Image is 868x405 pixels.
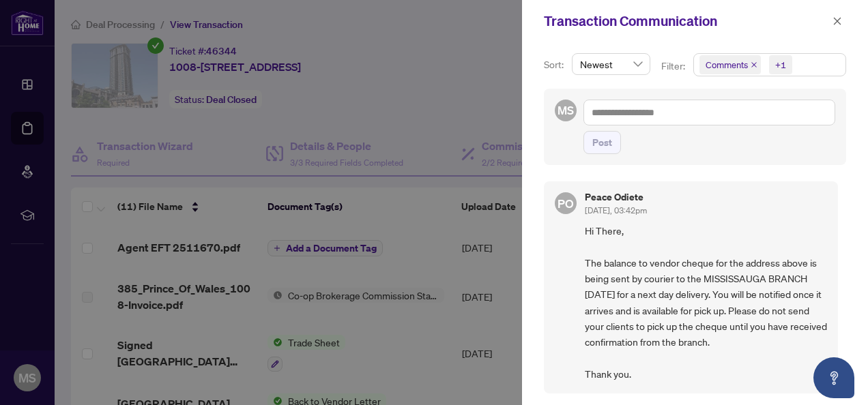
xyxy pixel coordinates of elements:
button: Open asap [813,357,854,398]
span: PO [558,194,573,212]
span: Comments [706,58,748,72]
button: Post [583,131,621,154]
span: Newest [580,54,642,74]
span: close [751,61,757,68]
div: +1 [775,58,786,72]
span: [DATE], 03:42pm [585,205,647,215]
span: MS [558,102,574,119]
span: Comments [699,55,761,74]
p: Filter: [661,59,687,74]
div: Transaction Communication [544,11,828,31]
span: Hi There, The balance to vendor cheque for the address above is being sent by courier to the MISS... [585,223,827,382]
p: Sort: [544,57,566,72]
span: close [833,16,842,26]
h5: Peace Odiete [585,192,647,202]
